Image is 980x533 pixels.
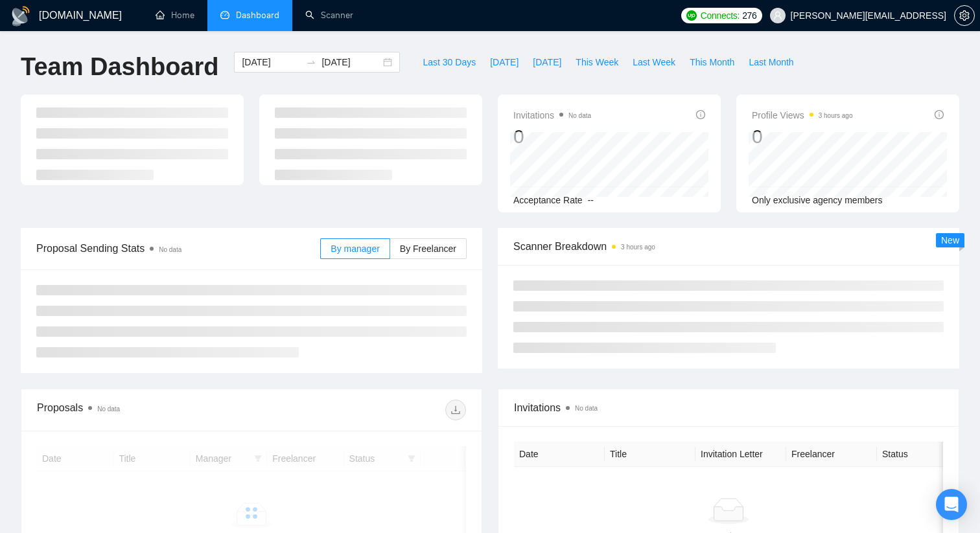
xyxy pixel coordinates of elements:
[156,10,194,21] a: homeHome
[752,124,853,149] div: 0
[633,55,675,69] span: Last Week
[682,52,741,73] button: This Month
[483,52,526,73] button: [DATE]
[513,108,591,123] span: Invitations
[306,57,316,67] span: to
[242,55,301,69] input: Start date
[568,112,591,119] span: No data
[752,108,853,123] span: Profile Views
[935,110,944,119] span: info-circle
[576,55,618,69] span: This Week
[21,52,218,82] h1: Team Dashboard
[786,442,877,467] th: Freelancer
[97,405,120,413] span: No data
[36,240,320,256] span: Proposal Sending Stats
[690,55,734,69] span: This Month
[819,112,853,119] time: 3 hours ago
[236,10,279,21] span: Dashboard
[514,400,943,416] span: Invitations
[423,55,476,69] span: Last 30 Days
[773,11,782,20] span: user
[749,55,793,69] span: Last Month
[621,244,655,251] time: 3 hours ago
[331,244,379,254] span: By manager
[625,52,682,73] button: Last Week
[533,55,561,69] span: [DATE]
[936,489,967,520] div: Open Intercom Messenger
[954,5,975,26] button: setting
[568,52,625,73] button: This Week
[588,195,594,205] span: --
[321,55,380,69] input: End date
[159,246,181,253] span: No data
[526,52,568,73] button: [DATE]
[877,442,968,467] th: Status
[741,52,800,73] button: Last Month
[954,10,975,21] a: setting
[695,442,786,467] th: Invitation Letter
[605,442,695,467] th: Title
[514,442,605,467] th: Date
[415,52,483,73] button: Last 30 Days
[513,124,591,149] div: 0
[220,10,229,19] span: dashboard
[742,8,756,23] span: 276
[513,238,944,255] span: Scanner Breakdown
[752,195,883,205] span: Only exclusive agency members
[955,10,974,21] span: setting
[513,195,583,205] span: Acceptance Rate
[941,235,959,245] span: New
[37,400,251,420] div: Proposals
[701,8,740,23] span: Connects:
[490,55,519,69] span: [DATE]
[696,110,705,119] span: info-circle
[575,405,598,412] span: No data
[400,244,456,254] span: By Freelancer
[686,10,697,21] img: upwork-logo.png
[10,6,31,27] img: logo
[306,57,316,67] span: swap-right
[305,10,353,21] a: searchScanner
